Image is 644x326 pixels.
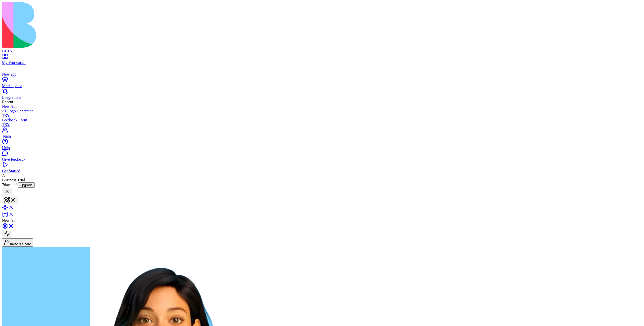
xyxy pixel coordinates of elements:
[2,134,642,139] div: Team
[2,157,642,162] div: Give feedback
[2,60,642,65] div: My Workspace
[2,118,642,127] a: Feedback FormTRY
[2,79,642,88] a: Marketplace
[2,49,642,53] div: BETA
[2,153,642,162] a: Give feedback
[2,218,17,223] span: New App
[2,178,25,187] span: Business Trial
[2,72,642,77] div: New app
[18,182,35,188] button: Upgrade
[2,44,642,53] a: BETA
[2,141,642,150] a: Help
[2,122,642,127] div: TRY
[2,100,13,104] span: Recent
[2,104,642,109] a: New App
[2,129,642,139] a: Team
[2,109,642,118] a: AI Logo GeneratorTRY
[2,56,642,65] a: My Workspace
[2,173,5,178] span: A
[2,91,642,100] a: Integrations
[2,109,642,113] div: AI Logo Generator
[2,113,642,118] div: TRY
[2,118,642,122] div: Feedback Form
[2,169,642,173] div: Get Started
[2,84,642,88] div: Marketplace
[2,146,642,150] div: Help
[2,2,204,48] img: logo
[2,95,642,100] div: Integrations
[18,183,35,187] a: Upgrade
[2,68,642,77] a: New app
[2,183,18,187] span: 7 days left
[2,164,642,173] a: Get Started
[2,238,33,247] button: Invite & Share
